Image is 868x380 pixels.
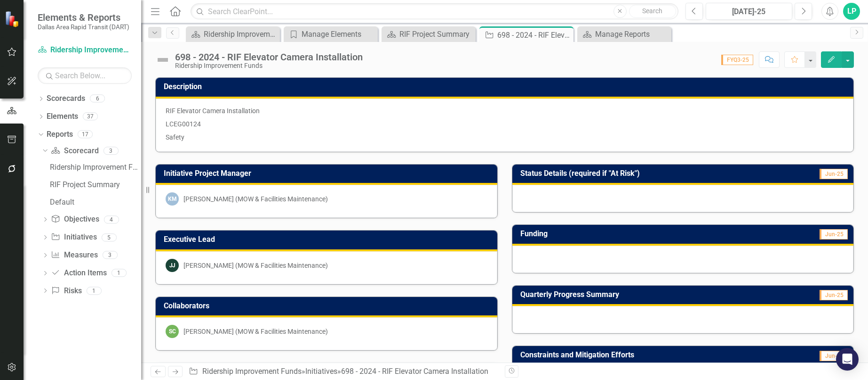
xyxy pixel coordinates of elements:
[706,3,793,20] button: [DATE]-25
[50,198,141,207] div: Default
[820,169,848,179] span: Jun-25
[38,23,129,31] small: Dallas Area Rapid Transit (DART)
[48,194,141,209] a: Default
[166,131,844,142] p: Safety
[520,351,782,359] h3: Constraints and Mitigation Efforts
[286,28,375,40] a: Manage Elements
[191,3,678,20] input: Search ClearPoint...
[384,28,473,40] a: RIF Project Summary
[189,366,497,377] div: » »
[50,163,141,172] div: Ridership Improvement Funds
[595,28,669,40] div: Manage Reports
[520,230,679,238] h3: Funding
[520,169,784,178] h3: Status Details (required if "At Risk")
[166,192,179,206] div: KM
[51,232,96,243] a: Initiatives
[111,269,127,277] div: 1
[38,12,129,23] span: Elements & Reports
[629,5,676,18] button: Search
[51,214,99,225] a: Objectives
[202,367,302,376] a: Ridership Improvement Funds
[166,106,844,117] p: RIF Elevator Camera Installation
[48,159,141,174] a: Ridership Improvement Funds
[836,348,859,371] div: Open Intercom Messenger
[5,10,22,27] img: ClearPoint Strategy
[166,325,179,338] div: SC
[102,233,117,241] div: 5
[83,113,98,121] div: 37
[50,181,141,189] div: RIF Project Summary
[103,251,118,259] div: 3
[175,62,363,69] div: Ridership Improvement Funds
[721,55,753,65] span: FYQ3-25
[155,52,170,67] img: Not Defined
[520,290,774,299] h3: Quarterly Progress Summary
[51,146,98,157] a: Scorecard
[104,147,119,155] div: 3
[38,67,132,84] input: Search Below...
[51,268,106,279] a: Action Items
[175,52,363,62] div: 698 - 2024 - RIF Elevator Camera Installation
[820,229,848,240] span: Jun-25
[183,327,328,336] div: [PERSON_NAME] (MOW & Facilities Maintenance)
[164,235,493,244] h3: Executive Lead
[497,29,571,41] div: 698 - 2024 - RIF Elevator Camera Installation
[38,45,132,56] a: Ridership Improvement Funds
[183,261,328,270] div: [PERSON_NAME] (MOW & Facilities Maintenance)
[164,83,849,91] h3: Description
[709,6,789,17] div: [DATE]-25
[47,93,85,104] a: Scorecards
[820,351,848,361] span: Jun-25
[183,194,328,204] div: [PERSON_NAME] (MOW & Facilities Maintenance)
[642,7,662,15] span: Search
[87,287,102,295] div: 1
[47,129,73,140] a: Reports
[305,367,337,376] a: Initiatives
[51,286,81,297] a: Risks
[47,111,78,122] a: Elements
[204,28,278,40] div: Ridership Improvement Funds
[399,28,473,40] div: RIF Project Summary
[820,290,848,300] span: Jun-25
[302,28,375,40] div: Manage Elements
[51,250,97,261] a: Measures
[78,130,93,138] div: 17
[166,259,179,272] div: JJ
[104,215,119,223] div: 4
[188,28,278,40] a: Ridership Improvement Funds
[341,367,488,376] div: 698 - 2024 - RIF Elevator Camera Installation
[48,177,141,192] a: RIF Project Summary
[166,117,844,131] p: LCEG00124
[843,3,860,20] button: LP
[580,28,669,40] a: Manage Reports
[164,169,493,178] h3: Initiative Project Manager
[90,95,105,103] div: 6
[164,302,493,310] h3: Collaborators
